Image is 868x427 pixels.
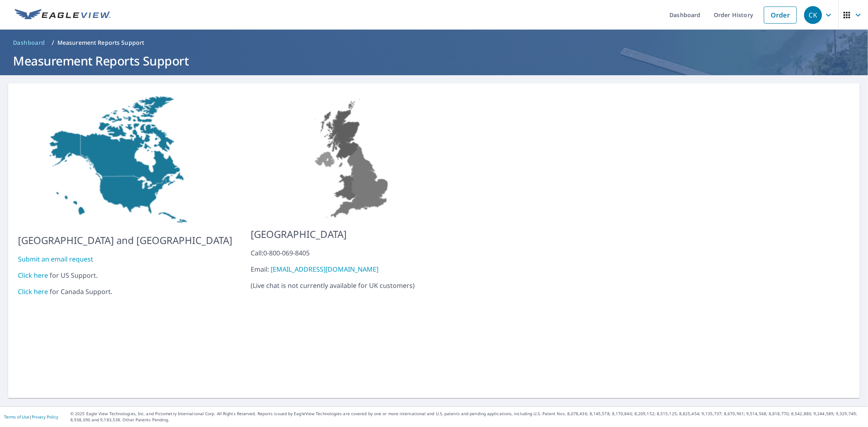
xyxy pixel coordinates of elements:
[251,93,455,220] img: US-MAP
[4,414,58,419] p: |
[18,287,232,296] div: for Canada Support.
[271,265,378,274] a: [EMAIL_ADDRESS][DOMAIN_NAME]
[251,248,455,258] div: Call: 0-800-069-8405
[52,38,54,48] li: /
[804,6,822,24] div: CK
[18,93,232,227] img: US-MAP
[10,52,858,69] h1: Measurement Reports Support
[764,7,797,24] a: Order
[251,264,455,274] div: Email:
[18,271,48,280] a: Click here
[57,39,144,47] p: Measurement Reports Support
[251,227,455,242] p: [GEOGRAPHIC_DATA]
[10,36,48,49] a: Dashboard
[10,36,858,49] nav: breadcrumb
[251,248,455,290] p: ( Live chat is not currently available for UK customers )
[4,414,29,420] a: Terms of Use
[18,270,232,280] div: for US Support.
[32,414,58,420] a: Privacy Policy
[18,287,48,296] a: Click here
[13,39,45,47] span: Dashboard
[15,9,111,21] img: EV Logo
[18,255,93,264] a: Submit an email request
[18,233,232,248] p: [GEOGRAPHIC_DATA] and [GEOGRAPHIC_DATA]
[70,411,864,423] p: © 2025 Eagle View Technologies, Inc. and Pictometry International Corp. All Rights Reserved. Repo...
